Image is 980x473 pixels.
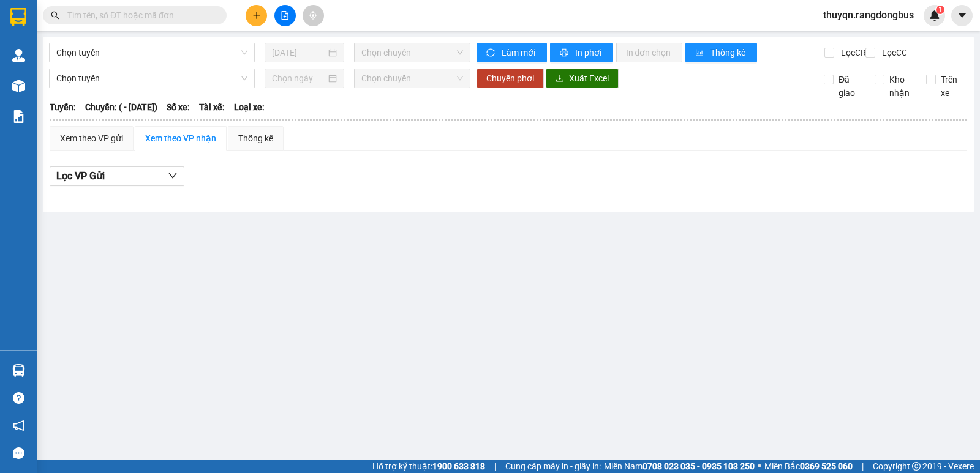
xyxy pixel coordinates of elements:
[309,11,317,20] span: aim
[862,460,864,473] span: |
[167,100,190,114] span: Số xe:
[710,46,747,59] span: Thống kê
[303,5,324,26] button: aim
[936,6,944,14] sup: 1
[938,6,942,14] span: 1
[836,46,868,59] span: Lọc CR
[936,73,968,100] span: Trên xe
[199,100,225,114] span: Tài xế:
[67,9,212,22] input: Tìm tên, số ĐT hoặc mã đơn
[800,461,853,471] strong: 0369 525 060
[643,461,755,471] strong: 0708 023 035 - 0935 103 250
[13,447,24,459] span: message
[56,43,247,62] span: Chọn tuyến
[546,69,619,88] button: downloadXuất Excel
[246,5,267,26] button: plus
[234,100,265,114] span: Loại xe:
[361,43,462,62] span: Chọn chuyến
[13,392,24,404] span: question-circle
[912,462,921,471] span: copyright
[361,69,462,88] span: Chọn chuyến
[758,464,761,469] span: ⚪️
[50,102,76,112] b: Tuyến:
[477,43,547,62] button: syncLàm mới
[12,110,25,123] img: solution-icon
[85,100,157,114] span: Chuyến: ( - [DATE])
[13,420,24,431] span: notification
[12,49,25,62] img: warehouse-icon
[834,73,865,100] span: Đã giao
[281,11,289,20] span: file-add
[957,10,968,21] span: caret-down
[274,5,296,26] button: file-add
[951,5,973,26] button: caret-down
[432,461,485,471] strong: 1900 633 818
[60,132,123,145] div: Xem theo VP gửi
[272,46,326,59] input: 12/09/2025
[502,46,537,59] span: Làm mới
[56,69,247,88] span: Chọn tuyến
[238,132,273,145] div: Thống kê
[494,460,496,473] span: |
[695,48,706,58] span: bar-chart
[877,46,909,59] span: Lọc CC
[51,11,59,20] span: search
[604,460,755,473] span: Miền Nam
[477,69,544,88] button: Chuyển phơi
[50,166,184,186] button: Lọc VP Gửi
[813,7,924,23] span: thuyqn.rangdongbus
[56,168,105,184] span: Lọc VP Gửi
[372,460,485,473] span: Hỗ trợ kỹ thuật:
[685,43,757,62] button: bar-chartThống kê
[10,8,26,26] img: logo-vxr
[575,46,603,59] span: In phơi
[560,48,570,58] span: printer
[12,80,25,92] img: warehouse-icon
[272,72,326,85] input: Chọn ngày
[12,364,25,377] img: warehouse-icon
[884,73,916,100] span: Kho nhận
[486,48,497,58] span: sync
[550,43,613,62] button: printerIn phơi
[145,132,216,145] div: Xem theo VP nhận
[168,171,178,181] span: down
[929,10,940,21] img: icon-new-feature
[764,460,853,473] span: Miền Bắc
[252,11,261,20] span: plus
[505,460,601,473] span: Cung cấp máy in - giấy in:
[616,43,683,62] button: In đơn chọn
